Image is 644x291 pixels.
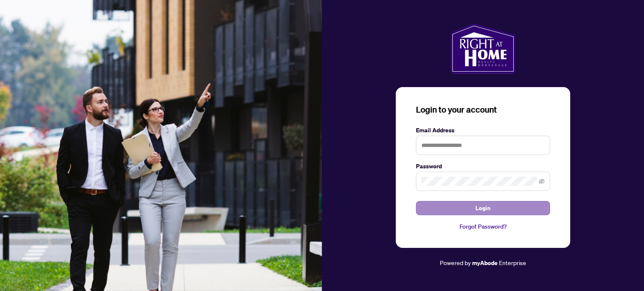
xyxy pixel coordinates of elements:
a: Forgot Password? [416,222,550,231]
span: Powered by [440,259,471,266]
a: myAbode [472,258,498,268]
h3: Login to your account [416,104,550,116]
button: Login [416,201,550,215]
img: ma-logo [450,23,515,74]
span: Login [475,201,491,215]
label: Password [416,162,550,171]
span: Enterprise [499,259,526,266]
label: Email Address [416,126,550,135]
span: eye-invisible [539,178,545,184]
